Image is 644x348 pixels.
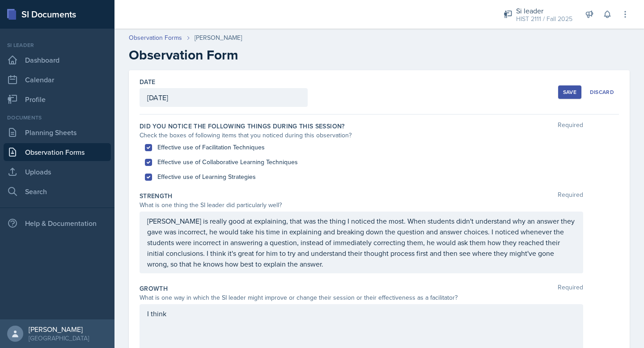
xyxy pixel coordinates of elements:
[147,216,576,269] p: [PERSON_NAME] is really good at explaining, that was the thing I noticed the most. When students ...
[147,308,576,319] p: I think
[590,89,614,96] div: Discard
[4,143,111,161] a: Observation Forms
[558,284,583,293] span: Required
[140,284,168,293] label: Growth
[157,172,256,182] label: Effective use of Learning Strategies
[4,90,111,108] a: Profile
[29,334,89,343] div: [GEOGRAPHIC_DATA]
[4,182,111,200] a: Search
[140,191,173,200] label: Strength
[4,51,111,69] a: Dashboard
[129,33,182,42] a: Observation Forms
[29,325,89,334] div: [PERSON_NAME]
[140,131,583,140] div: Check the boxes of following items that you noticed during this observation?
[129,47,630,63] h2: Observation Form
[558,122,583,131] span: Required
[563,89,576,96] div: Save
[140,122,345,131] label: Did you notice the following things during this session?
[558,85,581,99] button: Save
[4,114,111,122] div: Documents
[4,163,111,181] a: Uploads
[4,71,111,89] a: Calendar
[195,33,242,42] div: [PERSON_NAME]
[4,123,111,141] a: Planning Sheets
[157,143,265,152] label: Effective use of Facilitation Techniques
[4,41,111,49] div: Si leader
[157,157,298,167] label: Effective use of Collaborative Learning Techniques
[140,77,155,86] label: Date
[516,5,572,16] div: Si leader
[558,191,583,200] span: Required
[4,214,111,232] div: Help & Documentation
[516,14,572,24] div: HIST 2111 / Fall 2025
[140,293,583,302] div: What is one way in which the SI leader might improve or change their session or their effectivene...
[585,85,619,99] button: Discard
[140,200,583,210] div: What is one thing the SI leader did particularly well?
